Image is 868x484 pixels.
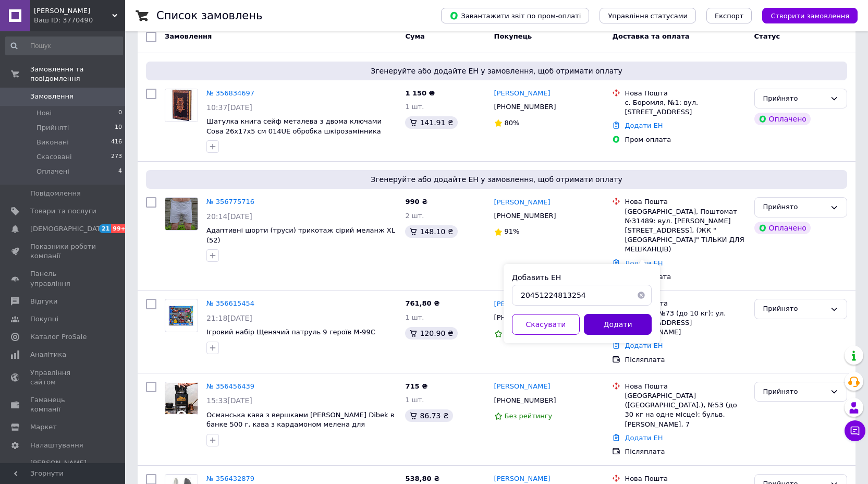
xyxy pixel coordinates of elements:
div: [PHONE_NUMBER] [492,394,558,407]
div: Оплачено [754,222,811,234]
span: 761,80 ₴ [405,299,439,307]
span: 21 [99,224,111,233]
a: Фото товару [165,197,198,231]
div: [PHONE_NUMBER] [492,209,558,223]
img: Фото товару [165,383,198,414]
button: Експорт [706,8,752,23]
div: [GEOGRAPHIC_DATA] ([GEOGRAPHIC_DATA].), №53 (до 30 кг на одне місце): бульв. [PERSON_NAME], 7 [625,391,745,429]
a: Фото товару [165,299,198,332]
button: Додати [584,314,652,335]
a: Додати ЕН [625,434,663,442]
div: Післяплата [625,447,745,456]
span: Без рейтингу [505,412,553,420]
a: Адаптивні шорти (труси) трикотаж сірий меланж XL (52) [206,226,395,244]
a: № 356432879 [206,475,254,482]
span: Експорт [715,12,744,20]
span: 21:18[DATE] [206,314,252,322]
img: Фото товару [165,198,198,230]
div: Прийнято [763,304,826,314]
div: Прийнято [763,93,826,104]
div: Нова Пошта [625,299,745,308]
span: Показники роботи компанії [30,242,96,261]
span: Згенеруйте або додайте ЕН у замовлення, щоб отримати оплату [150,174,843,185]
div: Прийнято [763,202,826,213]
div: 141.91 ₴ [405,116,457,129]
label: Добавить ЕН [512,273,561,282]
span: 1 шт. [405,103,424,111]
a: Османська кава з вершками [PERSON_NAME] Dibek в банке 500 г, кава з кардамоном мелена для [DEMOGR... [206,411,394,438]
div: Прийнято [763,386,826,397]
button: Чат з покупцем [845,420,865,441]
span: Покупець [494,32,532,40]
span: 1 шт. [405,313,424,321]
span: 0 [118,108,122,118]
span: 10:37[DATE] [206,103,252,112]
button: Завантажити звіт по пром-оплаті [441,8,589,23]
span: Замовлення [30,92,74,101]
span: Скасовані [36,152,72,162]
a: Фото товару [165,382,198,415]
div: 86.73 ₴ [405,409,453,422]
div: Післяплата [625,355,745,365]
div: Нова Пошта [625,197,745,207]
a: № 356775716 [206,198,254,205]
div: Нова Пошта [625,382,745,391]
a: Додати ЕН [625,122,663,129]
h1: Список замовлень [156,9,262,22]
div: Ваш ID: 3770490 [34,16,125,25]
div: [PHONE_NUMBER] [492,100,558,114]
div: Нова Пошта [625,474,745,483]
span: 1 150 ₴ [405,89,434,97]
a: Створити замовлення [752,11,858,19]
img: Фото товару [165,89,198,122]
div: Харьков, №73 (до 10 кг): ул. [STREET_ADDRESS][PERSON_NAME] [625,309,745,337]
span: Управління сайтом [30,368,96,387]
span: Покупці [30,314,58,324]
a: Додати ЕН [625,342,663,349]
div: [PHONE_NUMBER] [492,311,558,324]
span: 99+ [111,224,128,233]
div: Нова Пошта [625,89,745,98]
button: Створити замовлення [762,8,858,23]
div: Оплачено [754,113,811,125]
span: Шатулка книга сейф металева з двома ключами Сова 26х17х5 см 014UE обробка шкірозамінника [206,117,382,135]
span: 2 шт. [405,212,424,220]
button: Управління статусами [600,8,696,23]
span: 91% [505,227,520,235]
span: Згенеруйте або додайте ЕН у замовлення, щоб отримати оплату [150,66,843,76]
span: 10 [115,123,122,132]
span: Відгуки [30,297,57,306]
span: Виконані [36,138,69,147]
span: Статус [754,32,780,40]
a: [PERSON_NAME] [494,198,551,208]
span: [DEMOGRAPHIC_DATA] [30,224,107,234]
span: Панель управління [30,269,96,288]
div: [GEOGRAPHIC_DATA], Поштомат №31489: вул. [PERSON_NAME][STREET_ADDRESS], (ЖК "[GEOGRAPHIC_DATA]" Т... [625,207,745,255]
span: 538,80 ₴ [405,475,439,482]
div: 148.10 ₴ [405,225,457,238]
span: 990 ₴ [405,198,427,205]
a: Фото товару [165,89,198,122]
span: Маркет [30,422,57,432]
a: № 356456439 [206,382,254,390]
div: Пром-оплата [625,272,745,282]
span: 15:33[DATE] [206,396,252,405]
span: Управління статусами [608,12,688,20]
span: Гаманець компанії [30,395,96,414]
span: Завантажити звіт по пром-оплаті [449,11,581,20]
a: № 356834697 [206,89,254,97]
a: [PERSON_NAME] [494,382,551,392]
span: Магазин Калина [34,6,112,16]
span: Каталог ProSale [30,332,87,342]
span: Cума [405,32,424,40]
a: [PERSON_NAME] [494,299,551,309]
span: 4 [118,167,122,176]
div: Пром-оплата [625,135,745,144]
img: Фото товару [165,305,198,327]
span: 715 ₴ [405,382,427,390]
a: Ігровий набір Щенячий патруль 9 героїв M-99C [206,328,375,336]
span: Замовлення та повідомлення [30,65,125,83]
span: Доставка та оплата [612,32,689,40]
